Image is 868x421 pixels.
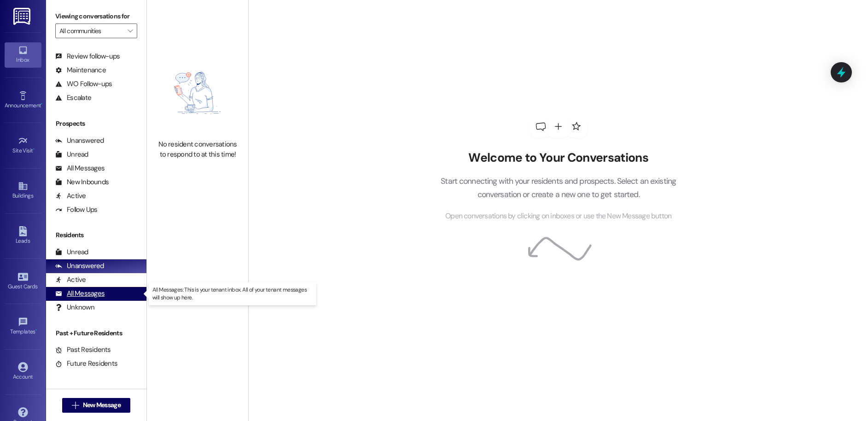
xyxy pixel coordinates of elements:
[13,8,32,25] img: ResiDesk Logo
[59,23,122,38] input: All communities
[55,136,104,146] div: Unanswered
[5,133,41,158] a: Site Visit •
[55,191,86,201] div: Active
[5,359,41,384] a: Account
[46,230,146,240] div: Residents
[157,140,238,159] div: No resident conversations to respond to at this time!
[55,9,137,23] label: Viewing conversations for
[445,210,671,222] span: Open conversations by clicking on inboxes or use the New Message button
[55,177,109,187] div: New Inbounds
[41,101,42,107] span: •
[55,93,91,103] div: Escalate
[55,205,98,215] div: Follow Ups
[55,303,94,312] div: Unknown
[55,289,105,298] div: All Messages
[5,178,41,203] a: Buildings
[55,345,111,355] div: Past Residents
[35,327,37,333] span: •
[5,42,41,67] a: Inbox
[55,164,105,173] div: All Messages
[62,398,130,413] button: New Message
[157,51,238,135] img: empty-state
[5,223,41,248] a: Leads
[55,150,88,159] div: Unread
[5,269,41,294] a: Guest Cards
[55,359,117,368] div: Future Residents
[33,146,35,152] span: •
[55,65,106,75] div: Maintenance
[152,286,313,302] p: All Messages: This is your tenant inbox. All of your tenant messages will show up here.
[5,314,41,339] a: Templates •
[72,402,79,409] i: 
[55,261,104,271] div: Unanswered
[55,52,120,61] div: Review follow-ups
[46,328,146,338] div: Past + Future Residents
[83,400,121,410] span: New Message
[55,247,88,257] div: Unread
[427,151,690,165] h2: Welcome to Your Conversations
[55,79,112,89] div: WO Follow-ups
[46,119,146,129] div: Prospects
[128,27,133,35] i: 
[55,275,86,285] div: Active
[427,175,690,201] p: Start connecting with your residents and prospects. Select an existing conversation or create a n...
